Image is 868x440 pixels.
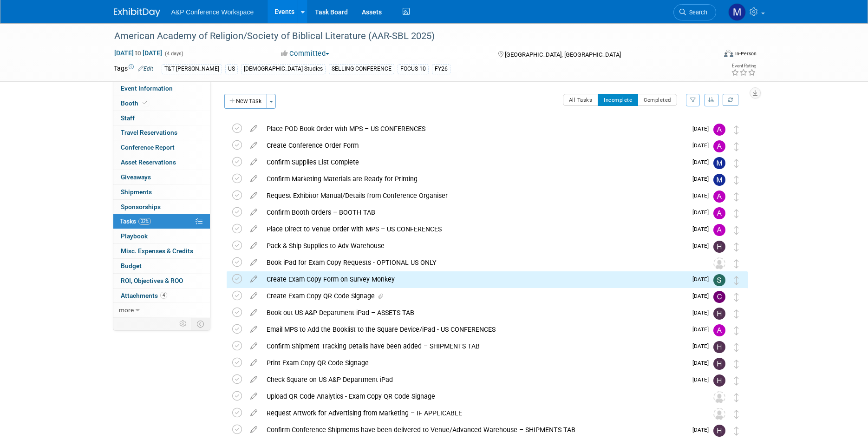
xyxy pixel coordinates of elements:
div: FOCUS 10 [398,64,429,74]
div: Email MPS to Add the Booklist to the Square Device/iPad - US CONFERENCES [262,322,687,337]
td: Tags [114,64,153,74]
div: Create Exam Copy Form on Survey Monkey [262,271,687,287]
i: Move task [734,276,739,285]
span: [DATE] [692,176,713,182]
div: SELLING CONFERENCE [329,64,394,74]
a: Attachments4 [113,289,210,303]
a: Budget [113,259,210,273]
i: Move task [734,259,739,268]
i: Move task [734,343,739,352]
a: Refresh [723,94,738,106]
a: edit [246,208,262,217]
div: In-Person [735,50,757,57]
img: Hannah Siegel [713,374,725,387]
button: Committed [278,49,333,59]
span: Giveaways [121,173,151,181]
i: Move task [734,309,739,318]
span: [DATE] [692,326,713,333]
a: edit [246,392,262,401]
a: edit [246,426,262,434]
span: Sponsorships [121,203,161,210]
span: [DATE] [692,142,713,149]
button: Incomplete [598,94,638,106]
a: Search [673,4,716,20]
a: Booth [113,96,210,111]
span: 4 [160,292,167,299]
span: Playbook [121,232,148,240]
span: ROI, Objectives & ROO [121,277,183,284]
a: ROI, Objectives & ROO [113,274,210,288]
span: [DATE] [692,192,713,199]
img: Unassigned [713,257,725,269]
a: Giveaways [113,170,210,184]
div: Confirm Booth Orders – BOOTH TAB [262,204,687,220]
i: Move task [734,410,739,419]
span: [DATE] [DATE] [114,49,163,57]
a: edit [246,141,262,150]
div: Event Format [661,48,757,62]
span: Asset Reservations [121,158,176,166]
img: Amanda Oney [713,190,725,203]
img: Hannah Siegel [713,425,725,437]
div: Confirm Conference Shipments have been delivered to Venue/Advanced Warehouse – SHIPMENTS TAB [262,422,687,438]
td: Personalize Event Tab Strip [175,318,191,330]
span: Budget [121,262,142,269]
button: All Tasks [563,94,599,106]
span: more [119,306,134,314]
div: Create Conference Order Form [262,138,687,153]
i: Move task [734,159,739,168]
a: edit [246,309,262,317]
img: Amanda Oney [713,207,725,219]
i: Move task [734,360,739,368]
img: Hannah Siegel [713,358,725,370]
img: Unassigned [713,391,725,403]
div: Confirm Supplies List Complete [262,154,687,170]
a: Edit [138,66,153,72]
img: Unassigned [713,408,725,420]
img: Hannah Siegel [713,308,725,320]
img: Maria Rohde [713,174,725,186]
img: Amanda Oney [713,140,725,152]
i: Move task [734,243,739,251]
span: 32% [138,218,151,225]
div: Upload QR Code Analytics - Exam Copy QR Code Signage [262,388,695,404]
span: Staff [121,114,135,122]
div: American Academy of Religion/Society of Biblical Literature (AAR-SBL 2025) [111,28,702,45]
i: Move task [734,226,739,235]
img: ExhibitDay [114,8,160,17]
span: [DATE] [692,209,713,216]
span: Tasks [120,217,151,225]
a: edit [246,125,262,133]
div: Confirm Shipment Tracking Details have been added – SHIPMENTS TAB [262,338,687,354]
span: [DATE] [692,343,713,349]
span: [DATE] [692,309,713,316]
div: Place POD Book Order with MPS – US CONFERENCES [262,121,687,137]
div: Request Exhibitor Manual/Details from Conference Organiser [262,188,687,204]
span: Conference Report [121,144,175,151]
div: Book iPad for Exam Copy Requests - OPTIONAL US ONLY [262,255,695,270]
img: Maria Rohde [713,157,725,169]
img: Samantha Klein [713,274,725,286]
img: Amanda Oney [713,324,725,336]
a: edit [246,258,262,267]
span: [DATE] [692,159,713,165]
img: Christine Ritchlin [713,291,725,303]
a: edit [246,342,262,350]
i: Move task [734,142,739,151]
span: Attachments [121,292,167,299]
span: [DATE] [692,243,713,249]
span: Misc. Expenses & Credits [121,247,193,255]
a: edit [246,325,262,334]
span: Search [686,9,707,16]
i: Move task [734,393,739,402]
span: Event Information [121,85,173,92]
span: [GEOGRAPHIC_DATA], [GEOGRAPHIC_DATA] [505,51,621,58]
img: Format-Inperson.png [724,50,733,57]
span: Shipments [121,188,152,196]
a: edit [246,375,262,384]
a: edit [246,409,262,417]
a: Conference Report [113,140,210,155]
div: Place Direct to Venue Order with MPS – US CONFERENCES [262,221,687,237]
a: edit [246,292,262,300]
a: edit [246,191,262,200]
